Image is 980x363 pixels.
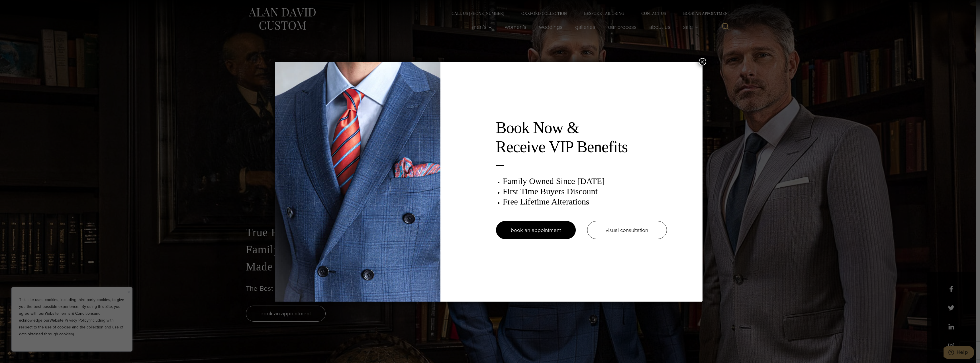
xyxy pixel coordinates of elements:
[496,221,576,239] a: book an appointment
[503,186,667,196] h3: First Time Buyers Discount
[13,4,24,9] span: Help
[587,221,667,239] a: visual consultation
[699,58,706,65] button: Close
[503,176,667,186] h3: Family Owned Since [DATE]
[496,118,667,157] h2: Book Now & Receive VIP Benefits
[503,196,667,207] h3: Free Lifetime Alterations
